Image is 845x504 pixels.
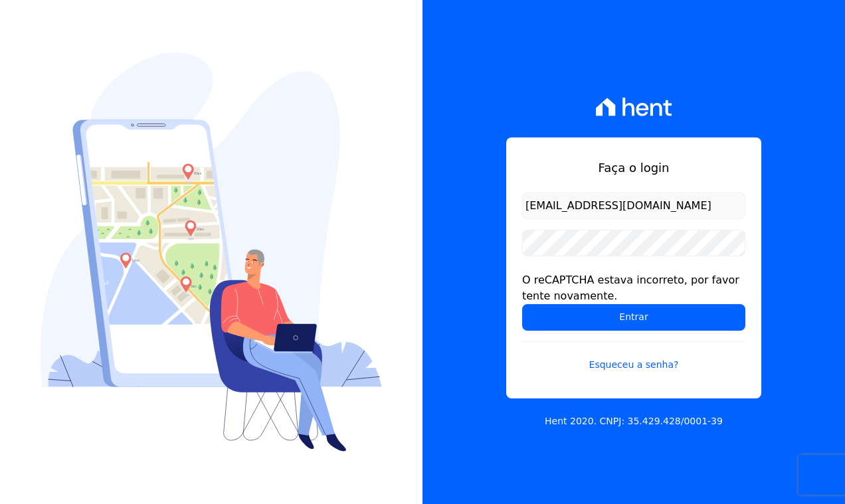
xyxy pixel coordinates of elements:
[545,414,723,428] p: Hent 2020. CNPJ: 35.429.428/0001-39
[522,341,745,372] a: Esqueceu a senha?
[41,52,382,452] img: Login
[522,159,745,177] h1: Faça o login
[522,193,745,219] input: Email
[522,304,745,331] input: Entrar
[522,272,745,304] div: O reCAPTCHA estava incorreto, por favor tente novamente.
